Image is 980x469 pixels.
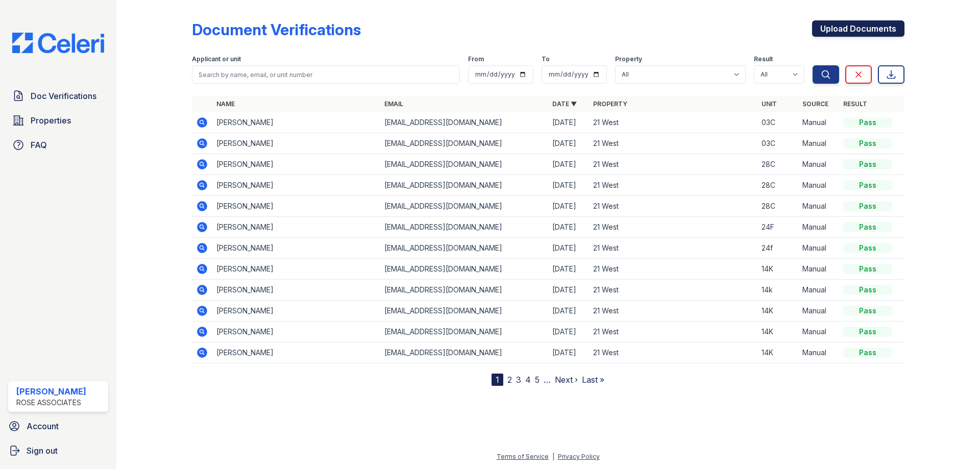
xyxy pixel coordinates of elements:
td: [DATE] [548,322,589,342]
td: 14K [757,259,798,280]
td: [EMAIL_ADDRESS][DOMAIN_NAME] [380,238,548,259]
input: Search by name, email, or unit number [192,65,460,84]
td: 21 West [589,301,757,322]
td: [PERSON_NAME] [212,196,380,217]
td: [EMAIL_ADDRESS][DOMAIN_NAME] [380,196,548,217]
td: [PERSON_NAME] [212,175,380,196]
td: Manual [798,154,839,175]
label: Property [615,55,642,63]
td: Manual [798,175,839,196]
a: Source [802,100,828,108]
td: [DATE] [548,280,589,301]
div: Rose Associates [16,398,86,408]
td: Manual [798,238,839,259]
a: 4 [525,375,531,385]
td: Manual [798,280,839,301]
td: Manual [798,112,839,133]
td: 21 West [589,322,757,342]
label: Result [754,55,773,63]
a: Last » [582,375,604,385]
span: Doc Verifications [31,90,96,102]
td: 28C [757,196,798,217]
div: Pass [843,222,892,232]
a: Properties [8,110,108,131]
a: Property [593,100,627,108]
a: Terms of Service [497,453,549,460]
td: [EMAIL_ADDRESS][DOMAIN_NAME] [380,133,548,154]
td: 14K [757,342,798,363]
div: Document Verifications [192,20,361,39]
td: Manual [798,217,839,238]
div: Pass [843,264,892,274]
td: [DATE] [548,112,589,133]
td: Manual [798,133,839,154]
label: To [542,55,550,63]
td: 21 West [589,238,757,259]
td: [PERSON_NAME] [212,112,380,133]
td: [EMAIL_ADDRESS][DOMAIN_NAME] [380,322,548,342]
label: From [468,55,484,63]
div: Pass [843,159,892,169]
td: [EMAIL_ADDRESS][DOMAIN_NAME] [380,301,548,322]
a: Result [843,100,867,108]
div: Pass [843,348,892,358]
td: [EMAIL_ADDRESS][DOMAIN_NAME] [380,342,548,363]
td: [EMAIL_ADDRESS][DOMAIN_NAME] [380,259,548,280]
td: Manual [798,301,839,322]
td: [EMAIL_ADDRESS][DOMAIN_NAME] [380,175,548,196]
td: [DATE] [548,259,589,280]
a: Email [384,100,403,108]
span: Account [27,420,59,432]
td: 14K [757,322,798,342]
td: [PERSON_NAME] [212,280,380,301]
td: [DATE] [548,217,589,238]
td: 14k [757,280,798,301]
td: [DATE] [548,133,589,154]
td: [PERSON_NAME] [212,238,380,259]
td: [PERSON_NAME] [212,154,380,175]
div: Pass [843,306,892,316]
td: Manual [798,259,839,280]
div: Pass [843,285,892,295]
td: [PERSON_NAME] [212,322,380,342]
a: Sign out [4,440,112,461]
td: [DATE] [548,238,589,259]
a: 5 [535,375,540,385]
span: Properties [31,114,71,127]
td: 28C [757,175,798,196]
td: Manual [798,322,839,342]
div: Pass [843,180,892,190]
td: 14K [757,301,798,322]
a: Account [4,416,112,436]
a: Next › [555,375,578,385]
span: FAQ [31,139,47,151]
td: 21 West [589,217,757,238]
td: 03C [757,112,798,133]
label: Applicant or unit [192,55,241,63]
div: Pass [843,201,892,211]
td: 21 West [589,342,757,363]
td: [PERSON_NAME] [212,342,380,363]
td: 24F [757,217,798,238]
div: Pass [843,117,892,128]
a: Privacy Policy [558,453,600,460]
td: [EMAIL_ADDRESS][DOMAIN_NAME] [380,217,548,238]
td: [DATE] [548,196,589,217]
td: [DATE] [548,175,589,196]
td: [DATE] [548,301,589,322]
div: [PERSON_NAME] [16,385,86,398]
td: [PERSON_NAME] [212,133,380,154]
td: [EMAIL_ADDRESS][DOMAIN_NAME] [380,280,548,301]
td: 21 West [589,175,757,196]
a: Name [216,100,235,108]
a: Date ▼ [552,100,577,108]
div: | [552,453,554,460]
td: [PERSON_NAME] [212,217,380,238]
td: 24f [757,238,798,259]
div: Pass [843,327,892,337]
td: [EMAIL_ADDRESS][DOMAIN_NAME] [380,112,548,133]
div: 1 [492,374,503,386]
td: 21 West [589,280,757,301]
div: Pass [843,243,892,253]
